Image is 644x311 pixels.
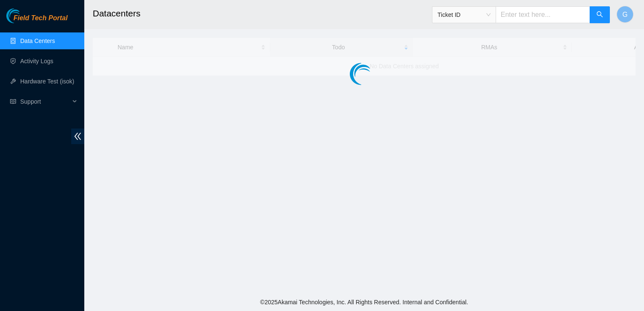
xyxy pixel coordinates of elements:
[496,6,590,23] input: Enter text here...
[84,293,644,311] footer: © 2025 Akamai Technologies, Inc. All Rights Reserved. Internal and Confidential.
[20,58,54,64] a: Activity Logs
[20,78,74,85] a: Hardware Test (isok)
[617,6,633,23] button: G
[437,8,491,21] span: Ticket ID
[10,99,16,105] span: read
[6,8,43,23] img: Akamai Technologies
[590,6,610,23] button: search
[20,38,55,44] a: Data Centers
[20,93,70,110] span: Support
[13,14,67,22] span: Field Tech Portal
[71,129,84,144] span: double-left
[623,9,628,20] span: G
[596,11,603,19] span: search
[6,15,67,26] a: Akamai TechnologiesField Tech Portal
